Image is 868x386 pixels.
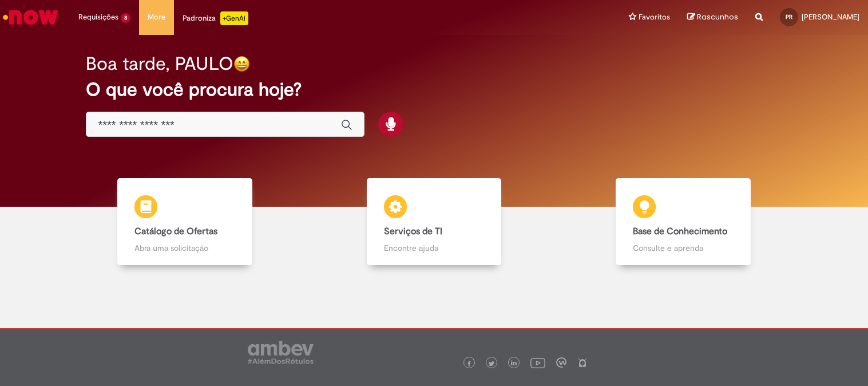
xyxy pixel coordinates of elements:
span: 8 [121,13,130,23]
b: Catálogo de Ofertas [134,226,217,237]
a: Catálogo de Ofertas Abra uma solicitação [60,178,310,266]
p: +GenAi [220,11,248,25]
img: logo_footer_naosei.png [577,357,588,368]
b: Base de Conhecimento [633,226,727,237]
span: [PERSON_NAME] [802,12,859,22]
p: Encontre ajuda [384,242,485,254]
h2: O que você procura hoje? [86,80,782,100]
a: Rascunhos [687,12,738,23]
span: PR [786,13,792,21]
img: logo_footer_facebook.png [466,361,472,367]
p: Consulte e aprenda [633,242,734,254]
img: logo_footer_youtube.png [530,355,545,370]
img: logo_footer_twitter.png [489,361,494,367]
div: Padroniza [183,11,248,25]
img: logo_footer_ambev_rotulo_gray.png [248,341,314,364]
img: logo_footer_workplace.png [556,357,566,368]
img: ServiceNow [1,6,60,29]
p: Abra uma solicitação [134,242,235,254]
img: logo_footer_linkedin.png [511,360,517,367]
b: Serviços de TI [384,226,442,237]
a: Base de Conhecimento Consulte e aprenda [558,178,808,266]
img: happy-face.png [233,56,250,72]
h2: Boa tarde, PAULO [86,54,233,74]
span: Rascunhos [697,11,738,22]
span: Favoritos [639,11,670,23]
span: More [148,11,165,23]
span: Requisições [78,11,118,23]
a: Serviços de TI Encontre ajuda [310,178,559,266]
